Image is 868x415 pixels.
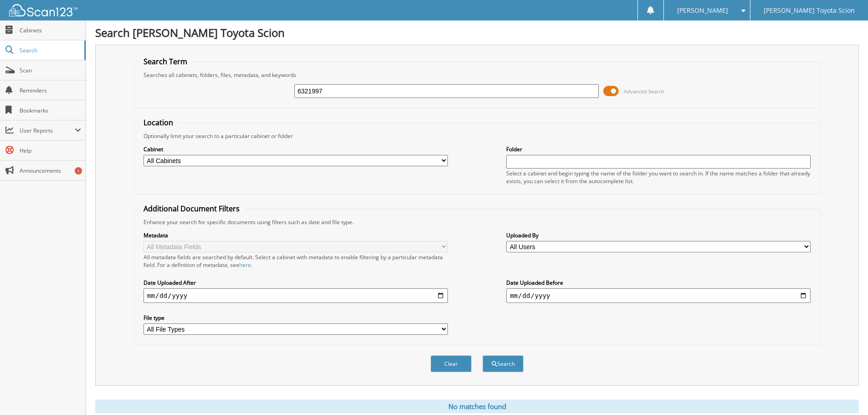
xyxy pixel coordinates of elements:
[139,204,244,214] legend: Additional Document Filters
[139,218,815,226] div: Enhance your search for specific documents using filters such as date and file type.
[624,88,664,95] span: Advanced Search
[139,56,192,67] legend: Search Term
[20,107,81,114] span: Bookmarks
[144,279,448,287] label: Date Uploaded After
[506,288,811,303] input: end
[677,8,728,13] span: [PERSON_NAME]
[9,4,77,16] img: scan123-logo-white.svg
[75,167,82,174] div: 1
[483,355,524,372] button: Search
[431,355,472,372] button: Clear
[144,231,448,239] label: Metadata
[144,145,448,153] label: Cabinet
[20,127,75,134] span: User Reports
[506,169,811,185] div: Select a cabinet and begin typing the name of the folder you want to search in. If the name match...
[20,147,81,154] span: Help
[20,67,81,74] span: Scan
[20,26,81,34] span: Cabinets
[144,314,448,322] label: File type
[95,400,859,413] div: No matches found
[20,87,81,94] span: Reminders
[144,253,448,269] div: All metadata fields are searched by default. Select a cabinet with metadata to enable filtering b...
[506,145,811,153] label: Folder
[139,71,815,79] div: Searches all cabinets, folders, files, metadata, and keywords
[139,132,815,140] div: Optionally limit your search to a particular cabinet or folder
[764,8,855,13] span: [PERSON_NAME] Toyota Scion
[20,167,81,174] span: Announcements
[506,279,811,287] label: Date Uploaded Before
[239,261,251,269] a: here
[506,231,811,239] label: Uploaded By
[139,118,178,128] legend: Location
[20,46,80,54] span: Search
[95,25,859,40] h1: Search [PERSON_NAME] Toyota Scion
[144,288,448,303] input: start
